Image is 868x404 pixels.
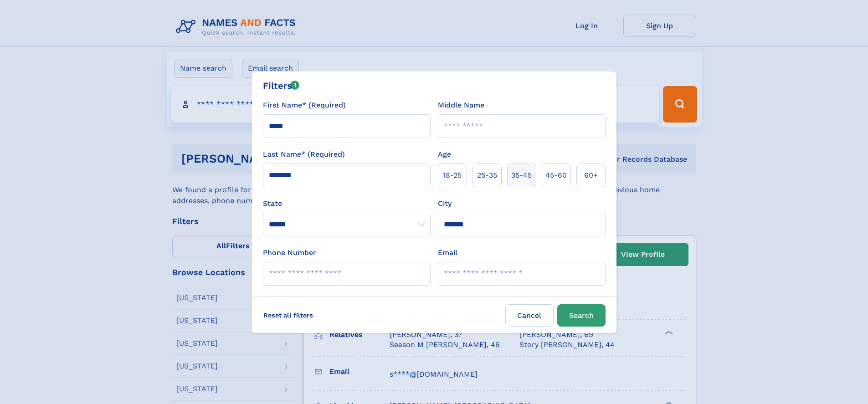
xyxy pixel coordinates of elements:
[263,247,316,258] label: Phone Number
[545,170,567,181] span: 45‑60
[438,198,452,209] label: City
[438,149,451,160] label: Age
[438,100,484,111] label: Middle Name
[511,170,532,181] span: 35‑45
[257,304,319,326] label: Reset all filters
[505,304,554,327] label: Cancel
[443,170,462,181] span: 18‑25
[263,198,431,209] label: State
[584,170,598,181] span: 60+
[263,100,346,111] label: First Name* (Required)
[263,79,300,92] div: Filters
[263,149,345,160] label: Last Name* (Required)
[557,304,606,327] button: Search
[438,247,457,258] label: Email
[477,170,497,181] span: 25‑35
